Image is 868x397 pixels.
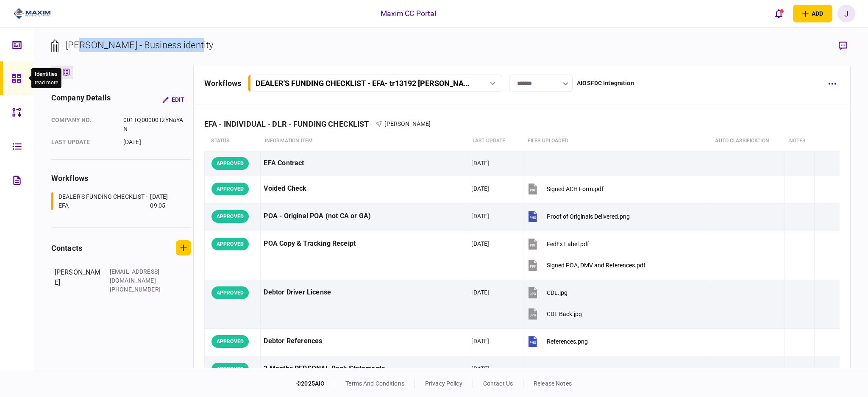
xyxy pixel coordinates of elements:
[471,239,489,248] div: [DATE]
[14,7,51,20] img: client company logo
[425,380,462,387] a: privacy policy
[793,5,832,22] button: open adding identity options
[211,183,249,195] div: APPROVED
[471,212,489,220] div: [DATE]
[123,116,185,133] div: 001TQ00000TzYNaYAN
[150,192,181,210] div: [DATE] 09:05
[51,92,111,107] div: company details
[381,8,437,19] div: Maxim CC Portal
[110,285,165,294] div: [PHONE_NUMBER]
[256,79,475,88] div: DEALER'S FUNDING CHECKLIST - EFA - tr13192 [PERSON_NAME]
[204,119,376,128] div: EFA - INDIVIDUAL - DLR - FUNDING CHECKLIST
[471,364,489,373] div: [DATE]
[526,283,568,302] button: CDL.jpg
[547,311,582,317] div: CDL Back.jpg
[526,207,630,226] button: Proof of Originals Delivered.png
[264,359,465,378] div: 3 Months PERSONAL Bank Statements
[837,5,855,22] button: J
[471,159,489,167] div: [DATE]
[211,363,249,375] div: APPROVED
[204,78,241,89] div: workflows
[785,131,814,151] th: notes
[110,267,165,285] div: [EMAIL_ADDRESS][DOMAIN_NAME]
[51,242,82,254] div: contacts
[264,283,465,302] div: Debtor Driver License
[471,288,489,297] div: [DATE]
[123,138,185,147] div: [DATE]
[264,234,465,253] div: POA Copy & Tracking Receipt
[547,262,645,269] div: Signed POA, DMV and References.pdf
[770,5,788,22] button: open notifications list
[211,157,249,170] div: APPROVED
[547,241,589,247] div: FedEx Label.pdf
[211,286,249,299] div: APPROVED
[211,335,249,348] div: APPROVED
[51,138,115,147] div: last update
[211,210,249,223] div: APPROVED
[51,192,181,210] a: DEALER'S FUNDING CHECKLIST - EFA[DATE] 09:05
[526,234,589,253] button: FedEx Label.pdf
[384,120,431,127] span: [PERSON_NAME]
[264,154,465,173] div: EFA Contract
[483,380,513,387] a: contact us
[577,79,634,88] div: AIOSFDC Integration
[58,192,148,210] div: DEALER'S FUNDING CHECKLIST - EFA
[471,337,489,345] div: [DATE]
[547,289,568,296] div: CDL.jpg
[526,179,604,198] button: Signed ACH Form.pdf
[204,131,261,151] th: status
[526,255,645,275] button: Signed POA, DMV and References.pdf
[51,172,191,184] div: workflows
[248,75,502,92] button: DEALER'S FUNDING CHECKLIST - EFA- tr13192 [PERSON_NAME]
[468,131,523,151] th: last update
[547,338,588,345] div: References.png
[534,380,572,387] a: release notes
[471,184,489,193] div: [DATE]
[35,70,58,78] div: Identities
[345,380,404,387] a: terms and conditions
[66,38,213,52] div: [PERSON_NAME] - Business identity
[296,379,335,388] div: © 2025 AIO
[211,238,249,250] div: APPROVED
[55,267,101,294] div: [PERSON_NAME]
[526,332,588,351] button: References.png
[711,131,785,151] th: auto classification
[35,80,58,86] button: read more
[261,131,468,151] th: Information item
[264,179,465,198] div: Voided Check
[264,332,465,351] div: Debtor References
[526,304,582,323] button: CDL Back.jpg
[523,131,711,151] th: Files uploaded
[547,186,604,192] div: Signed ACH Form.pdf
[51,116,115,133] div: company no.
[264,207,465,226] div: POA - Original POA (not CA or GA)
[547,213,630,220] div: Proof of Originals Delivered.png
[156,92,191,107] button: Edit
